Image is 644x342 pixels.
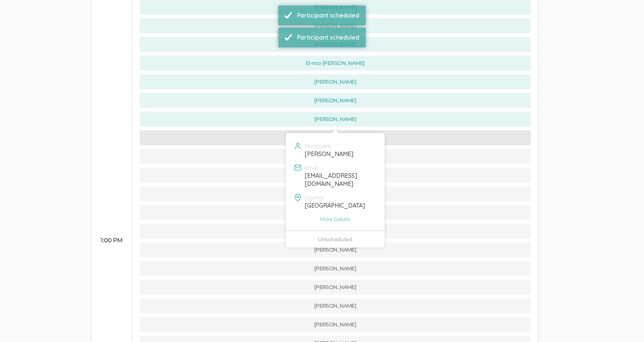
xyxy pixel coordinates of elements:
[140,112,531,127] button: [PERSON_NAME]
[140,242,531,257] button: [PERSON_NAME]
[140,224,531,239] button: [PERSON_NAME]
[140,37,531,52] button: [PERSON_NAME]
[294,142,302,150] img: user.svg
[140,205,531,220] button: [PERSON_NAME]
[140,74,531,89] button: [PERSON_NAME]
[140,186,531,201] button: [PERSON_NAME]
[304,150,375,158] div: [PERSON_NAME]
[140,280,531,295] button: [PERSON_NAME]
[140,149,531,164] button: [PERSON_NAME]
[140,56,531,71] button: El-rico [PERSON_NAME]
[607,306,644,342] iframe: Chat Widget
[140,93,531,108] button: [PERSON_NAME]
[140,130,531,145] button: [PERSON_NAME]
[304,143,331,149] span: Participant
[140,261,531,276] button: [PERSON_NAME]
[99,236,124,245] div: 1:00 PM
[304,195,324,200] span: Country
[304,165,318,170] span: Email
[304,201,375,210] div: [GEOGRAPHIC_DATA]
[294,164,302,171] img: mail.16x16.green.svg
[291,237,379,242] div: Unscheduled
[291,215,379,223] a: More Details
[304,171,375,189] div: [EMAIL_ADDRESS][DOMAIN_NAME]
[297,11,359,20] div: Participant scheduled
[140,18,531,33] button: [PERSON_NAME]
[297,33,359,42] div: Participant scheduled
[140,298,531,313] button: [PERSON_NAME]
[140,317,531,332] button: [PERSON_NAME]
[140,168,531,183] button: [PERSON_NAME]
[294,194,302,201] img: mapPin.svg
